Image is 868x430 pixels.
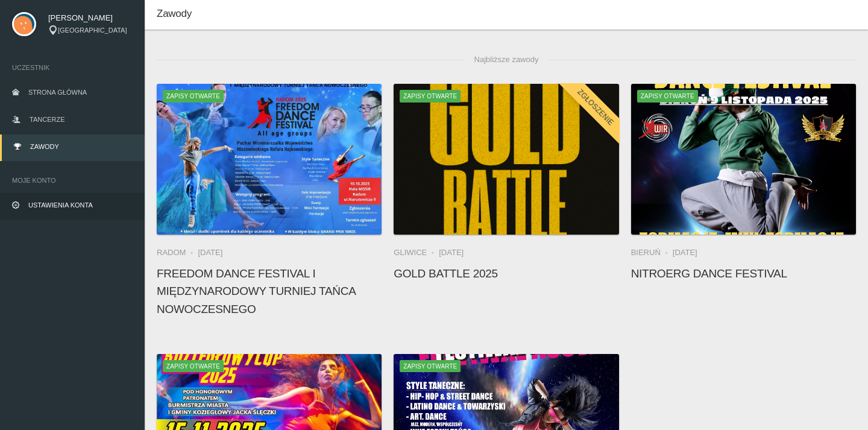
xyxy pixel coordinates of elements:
[48,12,133,24] span: [PERSON_NAME]
[163,90,224,102] span: Zapisy otwarte
[157,8,192,19] span: Zawody
[631,84,856,235] img: NitroErg Dance Festival
[394,84,618,235] a: Gold Battle 2025Zapisy otwarteZgłoszenie
[157,84,382,235] a: FREEDOM DANCE FESTIVAL I Międzynarodowy Turniej Tańca NowoczesnegoZapisy otwarte
[394,247,439,259] li: Gliwice
[12,12,36,36] img: svg
[12,174,133,186] span: Moje konto
[394,265,618,282] h4: Gold Battle 2025
[157,265,382,318] h4: FREEDOM DANCE FESTIVAL I Międzynarodowy Turniej Tańca Nowoczesnego
[157,84,382,235] img: FREEDOM DANCE FESTIVAL I Międzynarodowy Turniej Tańca Nowoczesnego
[637,90,698,102] span: Zapisy otwarte
[394,84,618,235] img: Gold Battle 2025
[12,62,133,74] span: Uczestnik
[163,360,224,372] span: Zapisy otwarte
[30,116,64,123] span: Tancerze
[673,247,697,259] li: [DATE]
[631,247,673,259] li: Bieruń
[48,25,133,36] div: [GEOGRAPHIC_DATA]
[400,360,461,372] span: Zapisy otwarte
[28,201,93,209] span: Ustawienia konta
[157,247,198,259] li: Radom
[465,48,549,72] span: Najbliższe zawody
[439,247,464,259] li: [DATE]
[28,89,87,96] span: Strona główna
[198,247,222,259] li: [DATE]
[631,265,856,282] h4: NitroErg Dance Festival
[400,90,461,102] span: Zapisy otwarte
[631,84,856,235] a: NitroErg Dance FestivalZapisy otwarte
[30,143,59,150] span: Zawody
[557,69,634,146] div: Zgłoszenie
